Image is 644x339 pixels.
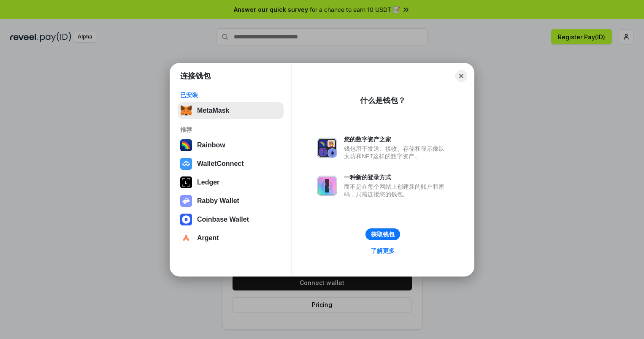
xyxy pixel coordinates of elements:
img: svg+xml,%3Csvg%20width%3D%2228%22%20height%3D%2228%22%20viewBox%3D%220%200%2028%2028%22%20fill%3D... [180,214,192,225]
div: 您的数字资产之家 [344,136,449,143]
div: 一种新的登录方式 [344,174,449,181]
div: Ledger [197,179,219,186]
div: 推荐 [180,126,281,133]
button: Coinbase Wallet [178,211,284,228]
img: svg+xml,%3Csvg%20xmlns%3D%22http%3A%2F%2Fwww.w3.org%2F2000%2Fsvg%22%20width%3D%2228%22%20height%3... [180,176,192,188]
div: MetaMask [197,107,229,114]
div: Coinbase Wallet [197,216,249,223]
button: Rabby Wallet [178,193,284,209]
div: 什么是钱包？ [360,95,406,106]
img: svg+xml,%3Csvg%20fill%3D%22none%22%20height%3D%2233%22%20viewBox%3D%220%200%2035%2033%22%20width%... [180,105,192,117]
div: 了解更多 [371,247,395,255]
img: svg+xml,%3Csvg%20xmlns%3D%22http%3A%2F%2Fwww.w3.org%2F2000%2Fsvg%22%20fill%3D%22none%22%20viewBox... [317,176,337,196]
img: svg+xml,%3Csvg%20xmlns%3D%22http%3A%2F%2Fwww.w3.org%2F2000%2Fsvg%22%20fill%3D%22none%22%20viewBox... [317,138,337,158]
div: Rainbow [197,141,225,149]
button: Close [455,70,467,82]
button: 获取钱包 [365,228,400,240]
div: Argent [197,234,219,242]
div: 获取钱包 [371,231,395,238]
h1: 连接钱包 [180,71,211,81]
img: svg+xml,%3Csvg%20width%3D%22120%22%20height%3D%22120%22%20viewBox%3D%220%200%20120%20120%22%20fil... [180,139,192,151]
div: Rabby Wallet [197,197,239,205]
button: Argent [178,230,284,247]
div: WalletConnect [197,160,244,168]
button: Ledger [178,174,284,191]
button: MetaMask [178,102,284,119]
div: 已安装 [180,91,281,99]
button: WalletConnect [178,155,284,172]
img: svg+xml,%3Csvg%20xmlns%3D%22http%3A%2F%2Fwww.w3.org%2F2000%2Fsvg%22%20fill%3D%22none%22%20viewBox... [180,195,192,207]
button: Rainbow [178,137,284,154]
img: svg+xml,%3Csvg%20width%3D%2228%22%20height%3D%2228%22%20viewBox%3D%220%200%2028%2028%22%20fill%3D... [180,232,192,244]
div: 钱包用于发送、接收、存储和显示像以太坊和NFT这样的数字资产。 [344,145,449,160]
div: 而不是在每个网站上创建新的账户和密码，只需连接您的钱包。 [344,183,449,198]
a: 了解更多 [366,245,400,256]
img: svg+xml,%3Csvg%20width%3D%2228%22%20height%3D%2228%22%20viewBox%3D%220%200%2028%2028%22%20fill%3D... [180,158,192,170]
